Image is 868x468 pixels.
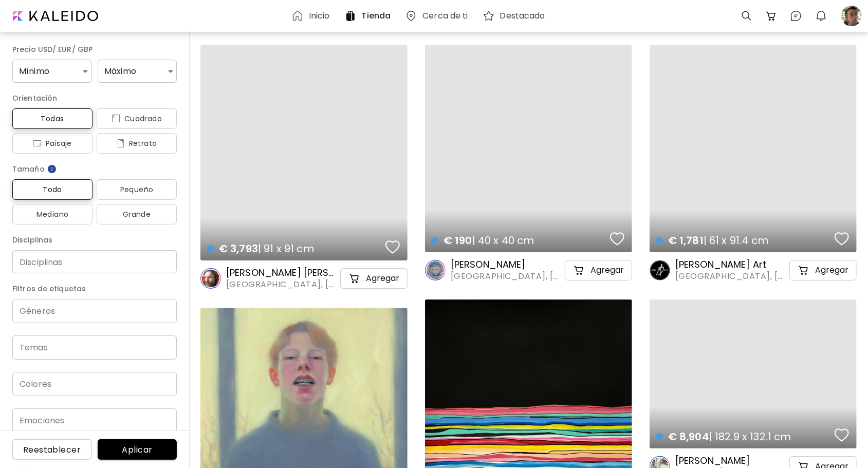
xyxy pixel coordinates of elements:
[344,10,395,22] a: Tienda
[47,164,57,174] img: info
[12,204,93,224] button: Mediano
[12,179,93,200] button: Todo
[21,208,84,220] span: Mediano
[405,10,472,22] a: Cerca de ti
[590,265,624,275] h5: Agregar
[12,234,177,246] h6: Disciplinas
[112,115,120,123] img: icon
[97,179,177,200] button: Pequeño
[815,10,827,22] img: bellIcon
[425,258,632,282] a: [PERSON_NAME][GEOGRAPHIC_DATA], [GEOGRAPHIC_DATA]cart-iconAgregar
[366,273,399,284] h5: Agregar
[12,92,177,104] h6: Orientación
[500,12,545,20] h6: Destacado
[668,233,704,248] span: € 1,781
[309,12,330,20] h6: Inicio
[207,242,382,255] h4: | 91 x 91 cm
[97,133,177,154] button: iconRetrato
[832,425,852,445] button: favorites
[291,10,334,22] a: Inicio
[832,229,852,249] button: favorites
[21,183,84,196] span: Todo
[656,234,832,247] h4: | 61 x 91.4 cm
[21,137,84,149] span: Paisaje
[650,45,857,252] a: € 1,781| 61 x 91.4 cmfavorites
[219,241,258,256] span: € 3,793
[12,60,91,83] div: Mínimo
[790,10,802,22] img: chatIcon
[451,258,563,271] h6: [PERSON_NAME]
[765,10,778,22] img: cart
[425,45,632,252] a: € 190| 40 x 40 cmfavorites
[431,234,607,247] h4: | 40 x 40 cm
[650,258,857,282] a: [PERSON_NAME] Art[GEOGRAPHIC_DATA], [GEOGRAPHIC_DATA]cart-iconAgregar
[12,163,177,175] h6: Tamaño
[483,10,549,22] a: Destacado
[565,260,632,280] button: cart-iconAgregar
[815,265,848,275] h5: Agregar
[675,455,787,467] h6: [PERSON_NAME]
[105,113,169,125] span: Cuadrado
[105,183,169,196] span: Pequeño
[12,43,177,55] h6: Precio USD/ EUR/ GBP
[798,264,810,276] img: cart-icon
[21,444,83,455] span: Reestablecer
[812,7,830,25] button: bellIcon
[348,272,361,285] img: cart-icon
[226,267,338,279] h6: [PERSON_NAME] [PERSON_NAME]
[97,204,177,224] button: Grande
[12,133,93,154] button: iconPaisaje
[789,260,857,280] button: cart-iconAgregar
[573,264,585,276] img: cart-icon
[105,137,169,149] span: Retrato
[675,271,787,282] span: [GEOGRAPHIC_DATA], [GEOGRAPHIC_DATA]
[451,271,563,282] span: [GEOGRAPHIC_DATA], [GEOGRAPHIC_DATA]
[422,12,468,20] h6: Cerca de ti
[383,237,402,257] button: favorites
[656,430,832,443] h4: | 182.9 x 132.1 cm
[105,208,169,220] span: Grande
[98,60,177,83] div: Máximo
[226,279,338,290] span: [GEOGRAPHIC_DATA], [GEOGRAPHIC_DATA]
[607,229,627,249] button: favorites
[97,108,177,129] button: iconCuadrado
[444,233,472,248] span: € 190
[675,258,787,271] h6: [PERSON_NAME] Art
[200,45,408,260] a: € 3,793| 91 x 91 cmfavorites
[340,268,408,289] button: cart-iconAgregar
[12,283,177,295] h6: Filtros de etiquetas
[106,444,169,455] span: Aplicar
[200,267,408,290] a: [PERSON_NAME] [PERSON_NAME][GEOGRAPHIC_DATA], [GEOGRAPHIC_DATA]cart-iconAgregar
[12,108,93,129] button: Todas
[21,113,84,125] span: Todas
[12,439,91,460] button: Reestablecer
[650,299,857,448] a: € 8,904| 182.9 x 132.1 cmfavorites
[117,139,125,147] img: icon
[33,139,42,147] img: icon
[98,439,177,460] button: Aplicar
[668,429,709,444] span: € 8,904
[362,12,391,20] h6: Tienda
